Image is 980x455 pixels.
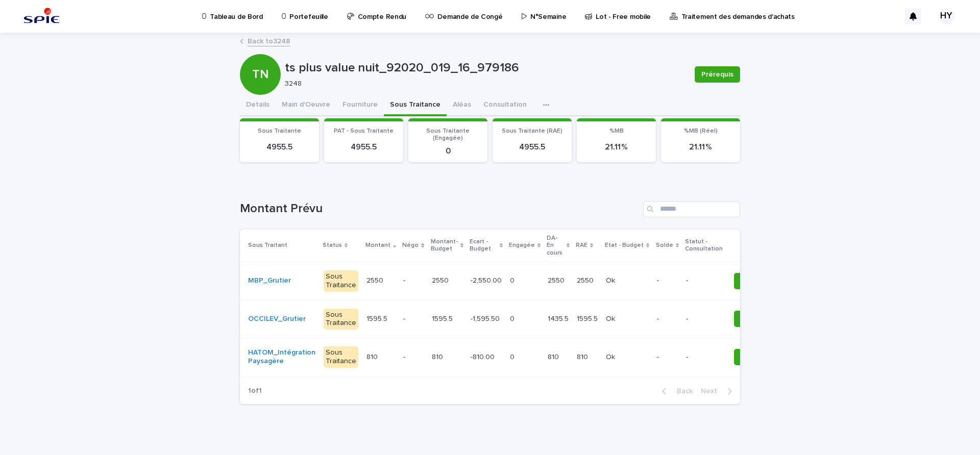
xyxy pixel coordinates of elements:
[548,351,561,362] p: 810
[510,313,517,323] p: 0
[432,274,451,285] p: 2550
[248,348,315,366] a: HATOM_Intégration Paysagère
[654,387,697,396] button: Back
[477,95,533,116] button: Consultation
[667,142,734,152] p: 21.11 %
[336,95,384,116] button: Fourniture
[734,349,766,365] button: Négo
[509,240,535,251] p: Engagée
[734,311,766,327] button: Négo
[447,95,477,116] button: Aléas
[471,313,502,323] p: -1,595.50
[403,276,423,285] p: -
[643,201,740,217] input: Search
[432,313,455,323] p: 1595.5
[285,61,687,75] p: ts plus value nuit_92020_019_16_979186
[548,313,571,323] p: 1435.5
[510,274,517,285] p: 0
[246,142,313,152] p: 4955.5
[686,315,722,323] p: -
[431,236,458,255] p: Montant-Budget
[671,388,693,395] span: Back
[499,142,566,152] p: 4955.5
[701,388,723,395] span: Next
[548,274,567,285] p: 2550
[334,128,394,134] span: PAT - Sous Traitante
[656,240,673,251] p: Solde
[734,273,766,289] button: Négo
[609,128,624,134] span: %MB
[414,146,481,156] p: 0
[695,66,740,83] button: Prérequis
[324,309,358,330] div: Sous Traitance
[240,26,281,82] div: TN
[686,353,722,362] p: -
[606,274,617,285] p: Ok
[366,274,385,285] p: 2550
[547,233,564,259] p: DA-En cours
[402,240,419,251] p: Négo
[248,240,287,251] p: Sous Traitant
[576,240,587,251] p: RAE
[384,95,447,116] button: Sous Traitance
[685,236,723,255] p: Statut - Consultation
[701,69,733,80] span: Prérequis
[583,142,650,152] p: 21.11 %
[606,313,617,323] p: Ok
[471,274,504,285] p: -2,550.00
[684,128,718,134] span: %MB (Réel)
[471,351,497,362] p: -810.00
[606,351,617,362] p: Ok
[697,387,740,396] button: Next
[248,315,306,323] a: OCCILEV_Grutier
[248,276,291,285] a: MBP_Grutier
[510,351,517,362] p: 0
[324,346,358,368] div: Sous Traitance
[20,6,63,27] img: svstPd6MQfCT1uX1QGkG
[240,201,639,216] h1: Montant Prévu
[577,274,596,285] p: 2550
[248,35,290,46] a: Back to3248
[365,240,390,251] p: Montant
[502,128,562,134] span: Sous Traitante (RAE)
[330,142,397,152] p: 4955.5
[686,276,722,285] p: -
[657,353,678,362] p: -
[323,240,342,251] p: Status
[938,8,954,24] div: HY
[324,270,358,292] div: Sous Traitance
[470,236,497,255] p: Ecart - Budget
[240,378,270,403] p: 1 of 1
[240,95,276,116] button: Details
[276,95,336,116] button: Main d'Oeuvre
[258,128,301,134] span: Sous Traitante
[426,128,470,141] span: Sous Traitante (Engagée)
[240,300,823,338] tr: OCCILEV_Grutier Sous Traitance1595.51595.5 -1595.51595.5 -1,595.50-1,595.50 00 1435.51435.5 1595....
[657,276,678,285] p: -
[657,315,678,323] p: -
[240,262,823,300] tr: MBP_Grutier Sous Traitance25502550 -25502550 -2,550.00-2,550.00 00 25502550 25502550 OkOk --NégoE...
[577,351,590,362] p: 810
[605,240,644,251] p: Etat - Budget
[577,313,600,323] p: 1595.5
[403,315,423,323] p: -
[366,313,389,323] p: 1595.5
[285,80,682,88] p: 3248
[366,351,380,362] p: 810
[240,338,823,376] tr: HATOM_Intégration Paysagère Sous Traitance810810 -810810 -810.00-810.00 00 810810 810810 OkOk --N...
[432,351,445,362] p: 810
[403,353,423,362] p: -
